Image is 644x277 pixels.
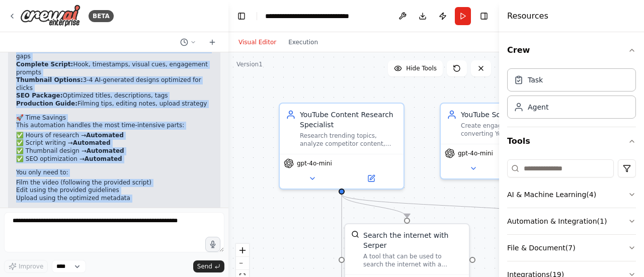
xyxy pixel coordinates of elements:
[236,244,249,257] button: zoom in
[16,169,212,177] p: You only need to:
[279,103,405,190] div: YouTube Content Research SpecialistResearch trending topics, analyze competitor content, and iden...
[16,122,212,130] p: This automation handles the most time-intensive parts:
[363,252,463,268] div: A tool that can be used to search the internet with a search_query. Supports different search typ...
[16,61,212,76] li: Hook, timestamps, visual cues, engagement prompts
[205,237,220,252] button: Click to speak your automation idea
[16,61,73,68] strong: Complete Script:
[16,132,212,140] li: ✅ Hours of research →
[507,10,548,22] h4: Resources
[16,139,212,147] li: ✅ Script writing →
[204,36,220,48] button: Start a new chat
[16,179,212,187] li: Film the video (following the provided script)
[176,36,200,48] button: Switch to previous chat
[16,45,212,61] li: Trending topics, competitor insights, content gaps
[507,64,636,127] div: Crew
[73,139,111,146] strong: Automated
[20,5,80,27] img: Logo
[265,11,378,21] nav: breadcrumb
[507,181,636,208] button: AI & Machine Learning(4)
[461,110,558,120] div: YouTube Script Writer
[16,155,212,163] li: ✅ SEO optimization →
[89,10,114,22] div: BETA
[337,195,573,218] g: Edge from 888f012b-1d63-4370-b475-9d911e306534 to fcccebc5-414c-4e9b-a376-ea01c63510fd
[234,9,249,23] button: Hide left sidebar
[16,100,212,108] li: Filming tips, editing notes, upload strategy
[507,208,636,234] button: Automation & Integration(1)
[282,36,324,48] button: Execution
[16,76,83,83] strong: Thumbnail Options:
[16,92,212,100] li: Optimized titles, descriptions, tags
[19,262,43,270] span: Improve
[236,60,263,68] div: Version 1
[16,114,212,122] h2: 🚀 Time Savings
[461,122,558,138] div: Create engaging, high-converting YouTube video scripts for {niche} content that hook viewers in t...
[363,230,463,250] div: Search the internet with Serper
[197,262,212,270] span: Send
[16,76,212,92] li: 3-4 AI-generated designs optimized for clicks
[16,187,212,195] li: Edit using the provided guidelines
[300,110,397,130] div: YouTube Content Research Specialist
[343,172,399,184] button: Open in side panel
[4,260,48,273] button: Improve
[236,257,249,270] button: zoom out
[16,100,77,107] strong: Production Guide:
[351,230,359,238] img: SerperDevTool
[337,195,412,218] g: Edge from 888f012b-1d63-4370-b475-9d911e306534 to 4b17f45f-f0b2-4267-96d4-838d61da6c93
[16,92,63,99] strong: SEO Package:
[86,132,124,139] strong: Automated
[406,64,437,72] span: Hide Tools
[528,75,543,85] div: Task
[16,195,212,203] li: Upload using the optimized metadata
[85,155,122,162] strong: Automated
[507,127,636,155] button: Tools
[528,102,548,112] div: Agent
[388,60,443,76] button: Hide Tools
[507,235,636,261] button: File & Document(7)
[440,103,566,179] div: YouTube Script WriterCreate engaging, high-converting YouTube video scripts for {niche} content t...
[507,36,636,64] button: Crew
[297,159,332,167] span: gpt-4o-mini
[16,147,212,155] li: ✅ Thumbnail design →
[87,147,124,154] strong: Automated
[458,149,493,157] span: gpt-4o-mini
[477,9,491,23] button: Hide right sidebar
[193,260,224,272] button: Send
[232,36,282,48] button: Visual Editor
[300,132,397,148] div: Research trending topics, analyze competitor content, and identify viral video opportunities in {...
